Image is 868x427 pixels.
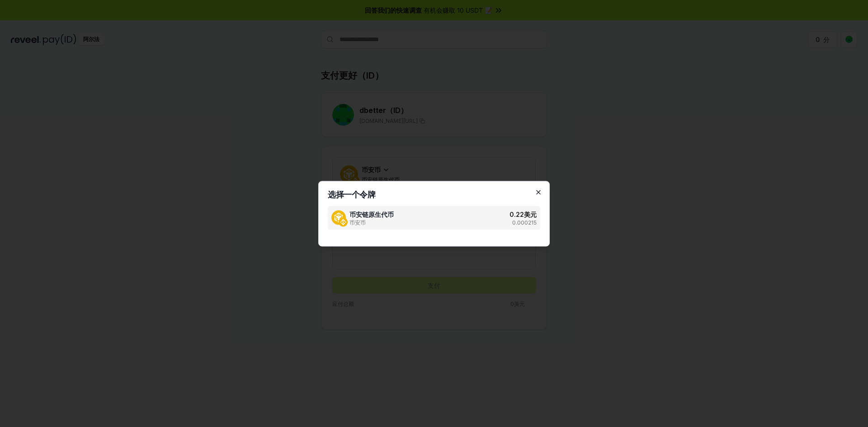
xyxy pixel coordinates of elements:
font: 美元 [524,210,537,218]
font: 选择一个令牌 [328,189,375,199]
font: 币安链原生代币 [349,210,394,218]
font: 0.000215 [512,219,537,225]
font: 0.22 [509,210,524,218]
font: 币安币 [349,219,366,225]
img: 币安链原生代币 [339,218,348,227]
img: 币安链原生代币 [331,211,346,225]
